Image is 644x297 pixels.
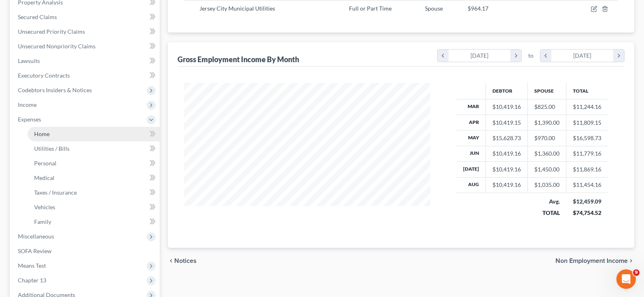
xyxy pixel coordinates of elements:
[18,277,46,284] span: Chapter 13
[11,244,160,258] a: SOFA Review
[534,181,559,189] div: $1,035.00
[534,119,559,127] div: $1,390.00
[28,171,160,185] a: Medical
[566,130,608,146] td: $16,598.73
[633,269,640,276] span: 9
[18,72,70,79] span: Executory Contracts
[349,5,392,12] span: Full or Part Time
[449,50,511,62] div: [DATE]
[34,130,50,137] span: Home
[555,258,634,264] button: Non Employment Income chevron_right
[18,116,41,123] span: Expenses
[438,50,449,62] i: chevron_left
[492,134,521,142] div: $15,628.73
[28,156,160,171] a: Personal
[18,43,95,50] span: Unsecured Nonpriority Claims
[566,115,608,130] td: $11,809.15
[540,50,551,62] i: chevron_left
[18,233,54,240] span: Miscellaneous
[457,146,486,161] th: Jun
[18,87,92,93] span: Codebtors Insiders & Notices
[34,174,54,181] span: Medical
[492,165,521,173] div: $10,419.16
[34,204,55,210] span: Vehicles
[34,145,69,152] span: Utilities / Bills
[534,150,559,158] div: $1,360.00
[492,119,521,127] div: $10,419.15
[199,5,275,12] span: Jersey City Municipal Utilities
[566,99,608,115] td: $11,244.16
[534,134,559,142] div: $970.00
[178,54,299,64] div: Gross Employment Income By Month
[28,215,160,229] a: Family
[534,197,560,206] div: Avg.
[11,39,160,54] a: Unsecured Nonpriority Claims
[34,189,77,196] span: Taxes / Insurance
[457,99,486,115] th: Mar
[613,50,624,62] i: chevron_right
[534,103,559,111] div: $825.00
[566,162,608,177] td: $11,869.16
[28,141,160,156] a: Utilities / Bills
[528,52,533,60] span: to
[566,177,608,193] td: $11,454.16
[11,24,160,39] a: Unsecured Priority Claims
[168,258,197,264] button: chevron_left Notices
[616,269,636,289] iframe: Intercom live chat
[11,10,160,24] a: Secured Claims
[168,258,174,264] i: chevron_left
[28,127,160,141] a: Home
[528,83,566,99] th: Spouse
[18,57,40,64] span: Lawsuits
[573,209,602,217] div: $74,754.52
[28,185,160,200] a: Taxes / Insurance
[468,5,488,12] span: $964.17
[174,258,197,264] span: Notices
[534,209,560,217] div: TOTAL
[492,181,521,189] div: $10,419.16
[457,162,486,177] th: [DATE]
[457,115,486,130] th: Apr
[566,146,608,161] td: $11,779.16
[18,101,37,108] span: Income
[34,160,56,167] span: Personal
[510,50,521,62] i: chevron_right
[11,68,160,83] a: Executory Contracts
[18,28,85,35] span: Unsecured Priority Claims
[18,247,52,254] span: SOFA Review
[573,197,602,206] div: $12,459.09
[18,13,57,20] span: Secured Claims
[457,130,486,146] th: May
[628,258,634,264] i: chevron_right
[28,200,160,215] a: Vehicles
[457,177,486,193] th: Aug
[555,258,628,264] span: Non Employment Income
[486,83,528,99] th: Debtor
[492,103,521,111] div: $10,419.16
[534,165,559,173] div: $1,450.00
[18,262,46,269] span: Means Test
[425,5,443,12] span: Spouse
[11,54,160,68] a: Lawsuits
[566,83,608,99] th: Total
[492,150,521,158] div: $10,419.16
[551,50,614,62] div: [DATE]
[34,218,51,225] span: Family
